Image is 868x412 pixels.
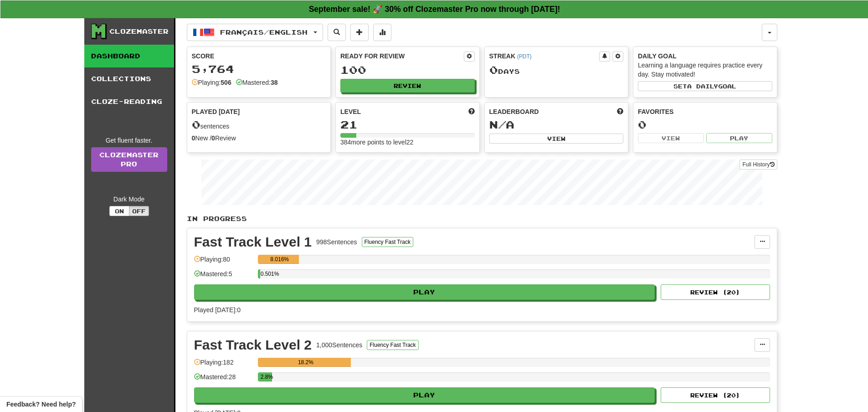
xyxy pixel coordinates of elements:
div: Score [192,51,326,61]
div: Playing: [192,78,231,87]
span: This week in points, UTC [617,107,623,116]
div: 8.016% [261,255,299,264]
button: Play [194,284,655,300]
button: Français/English [187,24,323,41]
button: Off [129,206,149,216]
div: Clozemaster [109,27,169,36]
div: Mastered: 28 [194,372,253,387]
strong: September sale! 🚀 30% off Clozemaster Pro now through [DATE]! [309,5,560,14]
div: 18.2% [261,358,351,367]
div: Fast Track Level 2 [194,338,312,352]
span: 0 [192,118,200,131]
button: On [109,206,129,216]
a: (PDT) [517,53,532,60]
div: 998 Sentences [316,237,357,247]
div: 2.8% [261,372,272,381]
button: View [489,134,624,144]
div: Playing: 80 [194,255,253,270]
button: Full History [740,160,777,170]
div: Playing: 182 [194,358,253,373]
button: Search sentences [328,24,346,41]
div: Day s [489,64,624,76]
p: In Progress [187,214,777,223]
div: 384 more points to level 22 [340,138,475,147]
div: Ready for Review [340,51,464,61]
button: Fluency Fast Track [367,340,418,350]
span: Score more points to level up [468,107,475,116]
div: sentences [192,119,326,131]
div: Get fluent faster. [91,136,167,145]
button: Review (20) [661,387,770,403]
strong: 38 [271,79,278,86]
button: View [638,133,704,143]
button: Play [706,133,772,143]
a: ClozemasterPro [91,147,167,172]
span: Leaderboard [489,107,539,116]
span: N/A [489,118,514,131]
div: 5,764 [192,63,326,75]
div: Dark Mode [91,195,167,204]
button: Add sentence to collection [350,24,369,41]
button: Review (20) [661,284,770,300]
div: 100 [340,64,475,76]
span: a daily [687,83,718,89]
strong: 0 [192,134,195,142]
button: More stats [373,24,391,41]
strong: 506 [221,79,231,86]
span: Played [DATE]: 0 [194,306,241,314]
div: Mastered: 5 [194,269,253,284]
button: Seta dailygoal [638,81,772,91]
div: Mastered: [236,78,278,87]
span: 0 [489,63,498,76]
strong: 0 [211,134,215,142]
div: 21 [340,119,475,130]
a: Collections [84,67,174,90]
span: Français / English [220,28,308,36]
span: Level [340,107,361,116]
div: Favorites [638,107,772,116]
div: 0 [638,119,772,130]
button: Play [194,387,655,403]
div: New / Review [192,134,326,143]
a: Cloze-Reading [84,90,174,113]
a: Dashboard [84,45,174,67]
div: Daily Goal [638,51,772,61]
div: Fast Track Level 1 [194,235,312,249]
span: Open feedback widget [6,400,76,409]
button: Review [340,79,475,93]
div: Learning a language requires practice every day. Stay motivated! [638,61,772,79]
div: 1,000 Sentences [316,340,362,350]
div: Streak [489,51,600,61]
span: Played [DATE] [192,107,240,116]
button: Fluency Fast Track [362,237,413,247]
